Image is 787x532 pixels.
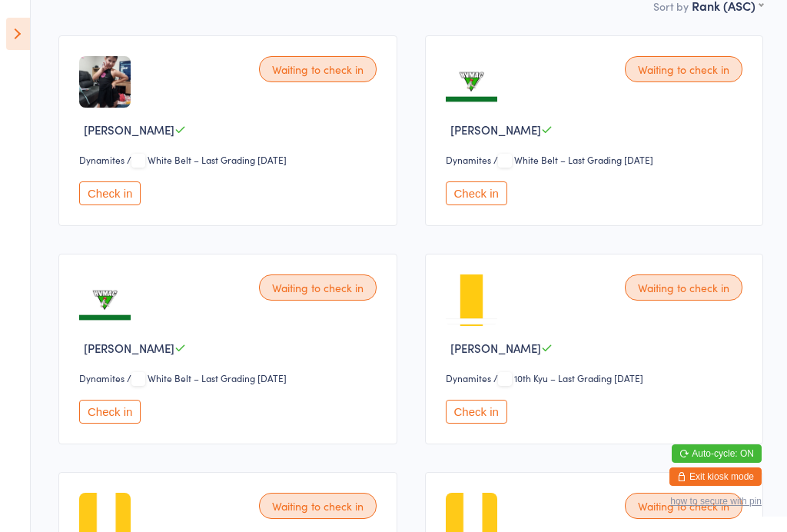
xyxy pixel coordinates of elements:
span: [PERSON_NAME] [84,340,174,356]
div: Dynamites [79,371,125,384]
div: Waiting to check in [625,274,742,301]
img: image1745987053.png [446,274,497,326]
span: / 10th Kyu – Last Grading [DATE] [493,371,643,384]
button: Auto-cycle: ON [672,444,762,463]
img: image1752638853.png [446,56,497,108]
div: Dynamites [79,153,125,166]
span: / White Belt – Last Grading [DATE] [127,153,287,166]
button: Check in [79,181,141,205]
img: image1753682562.png [79,274,131,326]
span: / White Belt – Last Grading [DATE] [493,153,653,166]
div: Waiting to check in [625,493,742,519]
span: [PERSON_NAME] [84,121,174,138]
div: Dynamites [446,371,491,384]
button: Check in [446,400,507,424]
button: how to secure with pin [670,496,762,507]
span: [PERSON_NAME] [450,121,541,138]
button: Check in [79,400,141,424]
span: / White Belt – Last Grading [DATE] [127,371,287,384]
div: Waiting to check in [259,274,377,301]
img: image1754430162.png [79,56,131,108]
button: Check in [446,181,507,205]
button: Exit kiosk mode [669,467,762,486]
div: Waiting to check in [259,493,377,519]
span: [PERSON_NAME] [450,340,541,356]
div: Dynamites [446,153,491,166]
div: Waiting to check in [259,56,377,82]
div: Waiting to check in [625,56,742,82]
